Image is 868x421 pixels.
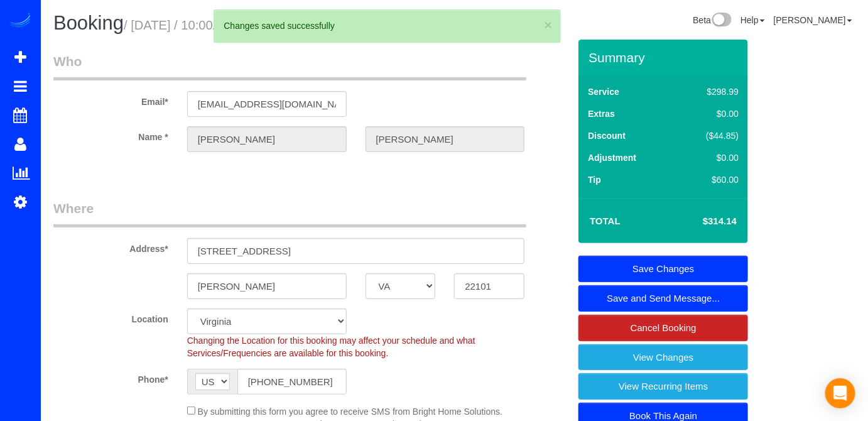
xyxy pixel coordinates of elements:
a: View Recurring Items [578,373,748,400]
input: Last Name* [366,126,525,152]
div: $0.00 [680,151,739,164]
a: Help [741,15,765,25]
div: $0.00 [680,107,739,120]
a: Save and Send Message... [578,285,748,312]
div: $60.00 [680,173,739,186]
label: Adjustment [588,151,636,164]
label: Location [44,309,178,325]
input: City* [187,273,347,299]
a: Save Changes [578,256,748,282]
label: Tip [588,173,601,186]
div: Changes saved successfully [224,19,551,32]
label: Email* [44,91,178,108]
label: Address* [44,238,178,255]
legend: Who [53,52,526,80]
input: First Name* [187,126,347,152]
img: New interface [711,13,732,29]
img: Automaid Logo [8,13,33,30]
label: Service [588,85,619,98]
div: Open Intercom Messenger [825,378,855,408]
h4: $314.14 [665,216,737,227]
label: Extras [588,107,615,120]
a: Cancel Booking [578,315,748,341]
div: $298.99 [680,85,739,98]
label: Phone* [44,369,178,386]
a: View Changes [578,344,748,371]
label: Discount [588,129,626,142]
small: / [DATE] / 10:00AM - 11:00AM / [PERSON_NAME] [124,18,408,32]
input: Phone* [237,369,347,395]
h3: Summary [589,50,742,65]
span: Changing the Location for this booking may affect your schedule and what Services/Frequencies are... [187,336,475,358]
label: Name * [44,126,178,143]
a: Beta [693,15,732,25]
span: Booking [53,12,124,34]
input: Zip Code* [454,273,524,299]
strong: Total [590,216,621,226]
div: ($44.85) [680,129,739,142]
input: Email* [187,91,347,117]
a: [PERSON_NAME] [774,15,852,25]
button: × [545,18,552,31]
legend: Where [53,199,526,227]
